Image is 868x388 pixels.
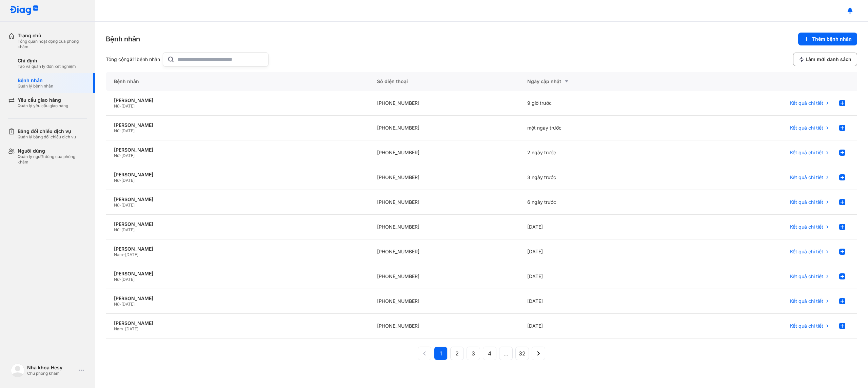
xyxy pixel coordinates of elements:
span: Kết quả chi tiết [790,174,823,180]
div: [PERSON_NAME] [114,295,361,302]
div: 2 ngày trước [519,140,669,165]
span: - [119,153,121,158]
div: Số điện thoại [369,72,519,91]
span: Kết quả chi tiết [790,323,823,329]
span: - [119,302,121,307]
div: [DATE] [519,239,669,264]
div: [PHONE_NUMBER] [369,190,519,215]
div: Trang chủ [18,33,87,39]
span: - [119,202,121,208]
div: [PHONE_NUMBER] [369,289,519,314]
span: - [119,128,121,133]
span: [DATE] [121,178,135,183]
span: Nữ [114,153,119,158]
span: Nữ [114,202,119,208]
span: Kết quả chi tiết [790,150,823,156]
div: [PHONE_NUMBER] [369,215,519,239]
div: Bệnh nhân [106,72,369,91]
div: Tổng cộng bệnh nhân [106,56,160,62]
span: Kết quả chi tiết [790,224,823,230]
div: [DATE] [519,289,669,314]
span: - [119,103,121,109]
span: Nam [114,252,123,257]
div: Tổng quan hoạt động của phòng khám [18,39,87,50]
span: 32 [519,349,526,357]
span: [DATE] [121,227,135,232]
span: - [119,227,121,232]
div: Ngày cập nhật [527,77,661,85]
span: Nam [114,326,123,331]
div: [PHONE_NUMBER] [369,239,519,264]
button: 32 [515,347,529,360]
button: ... [499,347,513,360]
span: Nữ [114,128,119,133]
div: Bệnh nhân [18,77,53,83]
div: Người dùng [18,148,87,154]
div: [DATE] [519,264,669,289]
div: Quản lý bảng đối chiếu dịch vụ [18,134,76,140]
div: [DATE] [519,314,669,338]
span: Nữ [114,277,119,282]
div: [PERSON_NAME] [114,147,361,153]
div: [PERSON_NAME] [114,320,361,326]
button: 4 [483,347,496,360]
div: Tạo và quản lý đơn xét nghiệm [18,64,76,69]
span: ... [504,349,509,357]
div: Quản lý người dùng của phòng khám [18,154,87,165]
div: Bệnh nhân [106,34,140,44]
span: Làm mới danh sách [806,56,851,62]
div: [PERSON_NAME] [114,172,361,178]
span: [DATE] [125,252,138,257]
div: [PERSON_NAME] [114,97,361,103]
div: Bảng đối chiếu dịch vụ [18,128,76,134]
span: Nữ [114,103,119,109]
div: [PERSON_NAME] [114,196,361,202]
div: một ngày trước [519,116,669,140]
span: Kết quả chi tiết [790,100,823,106]
div: Chỉ định [18,58,76,64]
button: Thêm bệnh nhân [798,33,857,45]
span: - [123,252,125,257]
div: [PERSON_NAME] [114,271,361,277]
div: [PERSON_NAME] [114,246,361,252]
div: [PHONE_NUMBER] [369,314,519,338]
span: [DATE] [121,302,135,307]
div: 3 ngày trước [519,165,669,190]
span: Nữ [114,302,119,307]
div: [PHONE_NUMBER] [369,140,519,165]
div: Quản lý yêu cầu giao hàng [18,103,68,109]
span: - [119,277,121,282]
div: [PHONE_NUMBER] [369,116,519,140]
span: 3 [472,349,475,357]
div: 6 ngày trước [519,190,669,215]
span: 4 [488,349,491,357]
div: Chủ phòng khám [27,371,76,376]
span: Nữ [114,178,119,183]
div: [DATE] [519,215,669,239]
button: Làm mới danh sách [793,53,857,66]
div: [PHONE_NUMBER] [369,165,519,190]
span: [DATE] [121,103,135,109]
span: [DATE] [121,277,135,282]
div: [PERSON_NAME] [114,122,361,128]
img: logo [11,364,24,377]
span: [DATE] [121,202,135,208]
button: 1 [434,347,448,360]
button: 2 [450,347,464,360]
div: [PERSON_NAME] [114,221,361,227]
span: Kết quả chi tiết [790,298,823,304]
span: Nữ [114,227,119,232]
div: 9 giờ trước [519,91,669,116]
span: [DATE] [121,128,135,133]
span: 2 [455,349,459,357]
span: [DATE] [125,326,138,331]
div: [PHONE_NUMBER] [369,91,519,116]
span: Kết quả chi tiết [790,125,823,131]
span: 311 [130,56,137,62]
span: Thêm bệnh nhân [812,36,852,42]
div: Quản lý bệnh nhân [18,83,53,89]
img: logo [9,5,39,16]
div: [PHONE_NUMBER] [369,264,519,289]
button: 3 [467,347,480,360]
span: 1 [440,349,442,357]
